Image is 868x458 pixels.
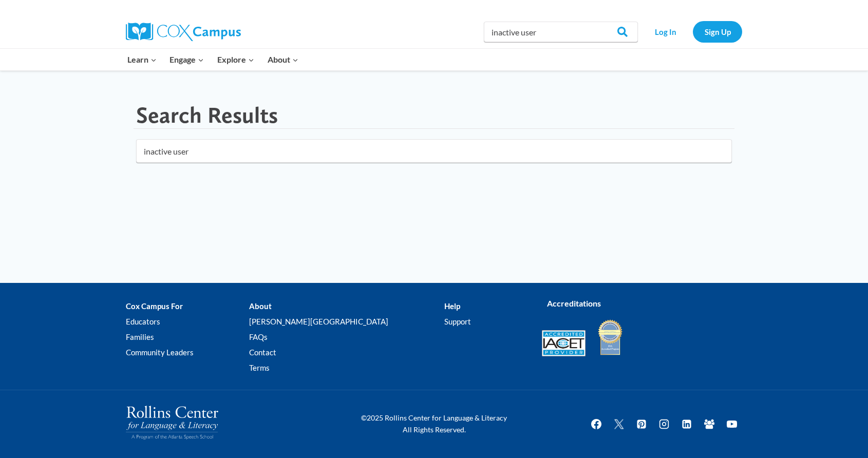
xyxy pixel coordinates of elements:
[597,318,623,356] img: IDA Accredited
[121,49,305,70] nav: Primary Navigation
[722,414,742,434] a: YouTube
[609,414,629,434] a: Twitter
[542,330,586,356] img: Accredited IACET® Provider
[613,418,625,430] img: Twitter X icon white
[693,21,742,42] a: Sign Up
[169,53,204,66] span: Engage
[484,22,638,42] input: Search Cox Campus
[126,406,218,440] img: Rollins Center for Language & Literacy - A Program of the Atlanta Speech School
[547,298,601,308] strong: Accreditations
[249,360,444,375] a: Terms
[249,314,444,329] a: [PERSON_NAME][GEOGRAPHIC_DATA]
[249,329,444,345] a: FAQs
[126,23,241,41] img: Cox Campus
[336,412,532,435] p: ©2025 Rollins Center for Language & Literacy All Rights Reserved.
[654,414,674,434] a: Instagram
[217,53,254,66] span: Explore
[136,102,278,129] h1: Search Results
[136,139,732,163] input: Search for...
[126,329,249,345] a: Families
[643,21,688,42] a: Log In
[444,314,526,329] a: Support
[127,53,157,66] span: Learn
[249,345,444,360] a: Contact
[631,414,652,434] a: Pinterest
[676,414,697,434] a: Linkedin
[268,53,298,66] span: About
[586,414,607,434] a: Facebook
[126,314,249,329] a: Educators
[126,345,249,360] a: Community Leaders
[699,414,720,434] a: Facebook Group
[643,21,742,42] nav: Secondary Navigation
